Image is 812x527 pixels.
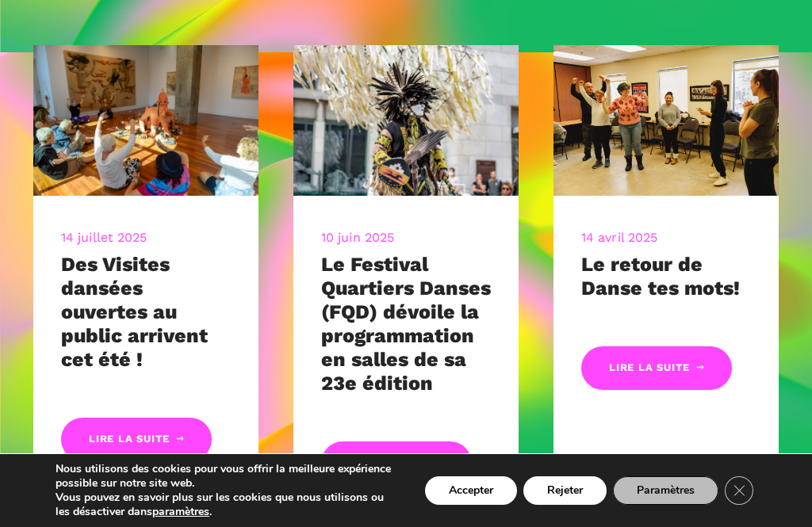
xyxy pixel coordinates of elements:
a: Lire la suite [61,418,212,461]
a: 14 juillet 2025 [61,230,147,245]
a: Le Festival Quartiers Danses (FQD) dévoile la programmation en salles de sa 23e édition [321,253,491,395]
a: 10 juin 2025 [321,230,394,245]
button: Close GDPR Cookie Banner [725,476,753,505]
button: Paramètres [613,476,718,505]
a: Des Visites dansées ouvertes au public arrivent cet été ! [61,253,208,371]
button: Rejeter [523,476,607,505]
img: R Barbara Diabo 11 crédit Romain Lorraine (30) [293,45,519,195]
a: Lire la suite [321,441,472,485]
p: Nous utilisons des cookies pour vous offrir la meilleure expérience possible sur notre site web. [56,462,397,491]
button: Accepter [425,476,517,505]
p: Vous pouvez en savoir plus sur les cookies que nous utilisons ou les désactiver dans . [56,491,397,519]
img: 20240905-9595 [33,45,259,195]
a: Lire la suite [581,346,732,390]
img: CARI, 8 mars 2023-209 [553,45,779,195]
a: 14 avril 2025 [581,230,657,245]
a: Le retour de Danse tes mots! [581,253,740,300]
button: paramètres [152,505,209,519]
